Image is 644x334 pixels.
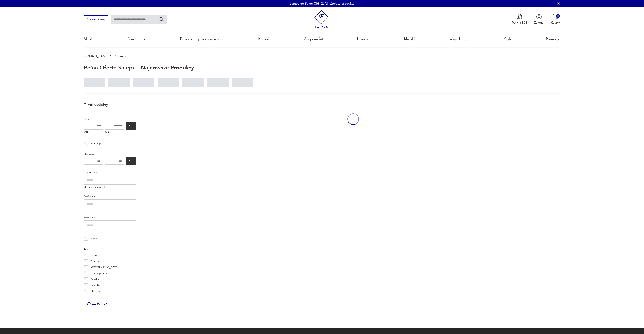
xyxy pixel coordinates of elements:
p: Lampy od Same Old -20%! [290,1,328,6]
label: MIN [84,130,103,136]
button: Patyna B2B [512,14,527,25]
p: [GEOGRAPHIC_DATA] [90,265,119,270]
button: Zaloguj [534,14,544,25]
p: Promocja [90,141,101,146]
button: OK [126,122,136,130]
p: Projektant [84,215,136,220]
a: Antykwariat [304,31,323,47]
a: [DOMAIN_NAME] [84,55,108,58]
p: Bauhaus [90,259,100,264]
a: Ikona medaluPatyna B2B [512,14,527,25]
label: MAX [105,130,125,136]
p: [DATE][DATE] [90,271,108,276]
button: Wyczyść filtry [84,300,111,307]
img: Ikona medalu [517,14,522,20]
p: Chodzież [90,289,101,293]
img: Patyna - sklep z meblami i dekoracjami vintage [312,10,330,28]
p: Datowanie [84,152,136,156]
div: 0 [556,14,560,18]
a: Promocje [546,31,560,47]
a: Nowości [357,31,370,47]
p: Nie znaleziono wyników [84,186,136,189]
button: OK [126,157,136,165]
img: Ikonka użytkownika [536,14,542,20]
p: Tag [84,247,136,251]
button: Szukaj [159,17,164,22]
p: Patyna B2B [512,21,527,25]
button: Sprzedawaj [84,15,108,23]
div: oval-loading [347,101,359,138]
p: Ćmielów [90,295,100,300]
a: Kuchnia [258,31,271,47]
p: Produkty [114,55,126,58]
a: Zobacz produkty [330,1,354,6]
p: Cepelia [90,277,99,282]
a: Dekoracje i przechowywanie [180,31,224,47]
p: Filtruj produkty [84,103,136,107]
a: Meble [84,31,94,47]
p: art deco [90,253,99,258]
p: Producent [84,194,136,199]
button: 0Koszyk [551,14,560,25]
a: Oświetlenie [127,31,146,47]
h1: Pełna oferta sklepu - najnowsze produkty [84,65,194,71]
a: Klasyki [404,31,415,47]
p: ceramika [90,283,100,288]
p: Koszyk [551,21,560,25]
a: Ikony designu [449,31,470,47]
p: Klasyk [90,236,98,241]
p: Zaloguj [534,21,544,25]
a: Style [504,31,512,47]
a: Sprzedawaj [84,18,108,21]
img: Ikona koszyka [553,14,558,20]
p: Kraj pochodzenia [84,170,136,174]
p: Cena [84,117,136,121]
